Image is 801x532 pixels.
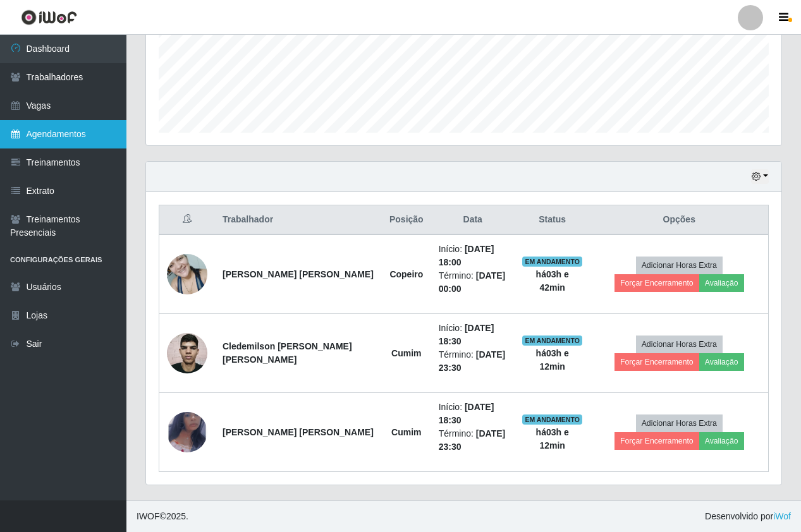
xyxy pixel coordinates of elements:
button: Avaliação [699,353,744,371]
span: EM ANDAMENTO [522,414,582,425]
img: 1714959691742.jpeg [167,247,207,301]
strong: Cledemilson [PERSON_NAME] [PERSON_NAME] [223,341,352,365]
strong: [PERSON_NAME] [PERSON_NAME] [223,427,374,437]
strong: há 03 h e 42 min [536,269,569,293]
button: Forçar Encerramento [615,432,699,450]
li: Início: [439,401,507,427]
strong: há 03 h e 12 min [536,348,569,372]
li: Término: [439,269,507,296]
button: Adicionar Horas Extra [636,414,723,432]
button: Forçar Encerramento [615,353,699,371]
span: EM ANDAMENTO [522,336,582,346]
span: EM ANDAMENTO [522,257,582,267]
th: Data [431,205,515,235]
strong: há 03 h e 12 min [536,427,569,450]
a: iWof [773,511,791,521]
img: CoreUI Logo [21,9,77,25]
button: Adicionar Horas Extra [636,336,723,353]
time: [DATE] 18:30 [439,323,494,346]
span: © 2025 . [137,510,188,523]
button: Avaliação [699,432,744,450]
span: IWOF [137,511,160,521]
span: Desenvolvido por [705,510,791,523]
strong: Copeiro [389,269,423,279]
th: Opções [590,205,769,235]
th: Status [515,205,590,235]
li: Início: [439,243,507,269]
button: Adicionar Horas Extra [636,257,723,274]
img: 1750990639445.jpeg [167,326,207,380]
li: Início: [439,322,507,348]
time: [DATE] 18:00 [439,244,494,267]
li: Término: [439,348,507,375]
strong: Cumim [391,348,421,358]
button: Avaliação [699,274,744,292]
th: Trabalhador [215,205,382,235]
strong: [PERSON_NAME] [PERSON_NAME] [223,269,374,279]
strong: Cumim [391,427,421,437]
li: Término: [439,427,507,454]
th: Posição [382,205,431,235]
img: 1748046228717.jpeg [167,399,207,465]
time: [DATE] 18:30 [439,402,494,425]
button: Forçar Encerramento [615,274,699,292]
